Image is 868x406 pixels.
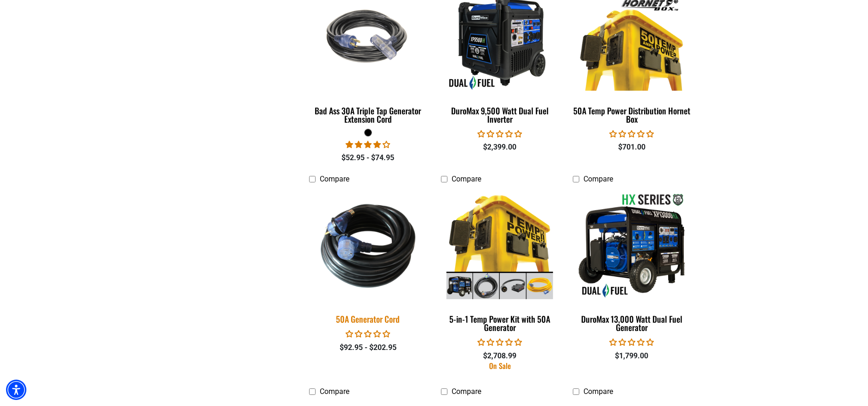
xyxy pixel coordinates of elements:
[309,342,427,353] div: $92.95 - $202.95
[583,175,613,183] span: Compare
[441,193,558,299] img: 5-in-1 Temp Power Kit with 50A Generator
[320,387,349,396] span: Compare
[573,106,691,123] div: 50A Temp Power Distribution Hornet Box
[452,387,481,396] span: Compare
[573,350,691,362] div: $1,799.00
[441,142,559,153] div: $2,399.00
[573,142,691,153] div: $701.00
[441,188,559,337] a: 5-in-1 Temp Power Kit with 50A Generator 5-in-1 Temp Power Kit with 50A Generator
[309,188,427,329] a: 50A Generator Cord 50A Generator Cord
[441,106,559,123] div: DuroMax 9,500 Watt Dual Fuel Inverter
[441,315,559,331] div: 5-in-1 Temp Power Kit with 50A Generator
[309,106,427,123] div: Bad Ass 30A Triple Tap Generator Extension Cord
[441,362,559,369] div: On Sale
[477,130,522,138] span: 0.00 stars
[573,188,691,337] a: DuroMax 13,000 Watt Dual Fuel Generator DuroMax 13,000 Watt Dual Fuel Generator
[309,315,427,323] div: 50A Generator Cord
[6,380,26,400] div: Accessibility Menu
[346,330,390,338] span: 0.00 stars
[583,387,613,396] span: Compare
[452,175,481,183] span: Compare
[573,315,691,331] div: DuroMax 13,000 Watt Dual Fuel Generator
[573,193,690,299] img: DuroMax 13,000 Watt Dual Fuel Generator
[346,140,390,149] span: 4.00 stars
[609,130,654,138] span: 0.00 stars
[477,338,522,347] span: 0.00 stars
[320,175,349,183] span: Compare
[609,338,654,347] span: 0.00 stars
[441,350,559,362] div: $2,708.99
[304,187,433,305] img: 50A Generator Cord
[309,152,427,163] div: $52.95 - $74.95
